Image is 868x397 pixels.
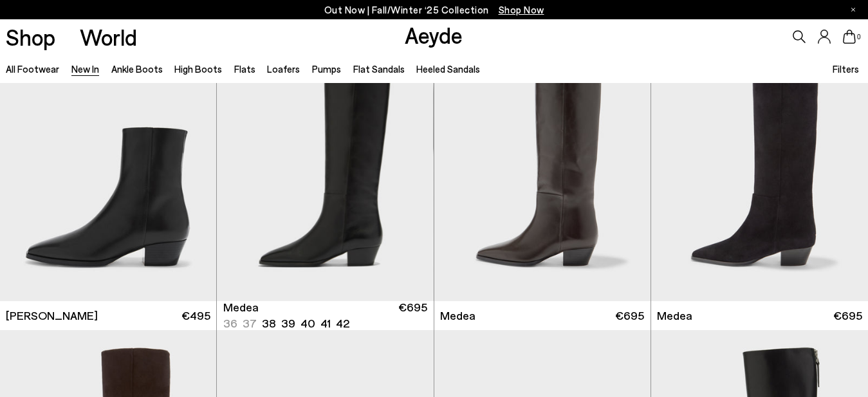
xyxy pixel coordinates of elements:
[651,301,868,330] a: Medea €695
[217,301,433,330] a: Medea 36 37 38 39 40 41 42 €695
[856,33,862,41] span: 0
[111,63,163,75] a: Ankle Boots
[353,63,405,75] a: Flat Sandals
[217,29,433,301] img: Medea Knee-High Boots
[6,63,59,75] a: All Footwear
[320,315,331,331] li: 41
[434,29,651,301] img: Medea Knee-High Boots
[71,63,99,75] a: New In
[223,299,259,315] span: Medea
[223,315,346,331] ul: variant
[324,2,544,18] p: Out Now | Fall/Winter ‘25 Collection
[217,29,433,301] a: 6 / 6 1 / 6 2 / 6 3 / 6 4 / 6 5 / 6 6 / 6 1 / 6 Next slide Previous slide
[651,29,868,301] img: Medea Suede Knee-High Boots
[80,26,137,48] a: World
[262,315,276,331] li: 38
[267,63,300,75] a: Loafers
[6,26,55,48] a: Shop
[234,63,255,75] a: Flats
[499,4,544,15] span: Navigate to /collections/new-in
[6,308,98,324] span: [PERSON_NAME]
[843,30,856,44] a: 0
[434,301,651,330] a: Medea €695
[300,315,315,331] li: 40
[440,308,476,324] span: Medea
[405,21,463,48] a: Aeyde
[398,299,427,331] span: €695
[416,63,480,75] a: Heeled Sandals
[657,308,692,324] span: Medea
[433,29,649,301] div: 2 / 6
[433,29,649,301] img: Medea Knee-High Boots
[281,315,295,331] li: 39
[336,315,349,331] li: 42
[312,63,341,75] a: Pumps
[174,63,222,75] a: High Boots
[217,29,433,301] div: 1 / 6
[833,63,859,75] span: Filters
[833,308,862,324] span: €695
[181,308,210,324] span: €495
[615,308,644,324] span: €695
